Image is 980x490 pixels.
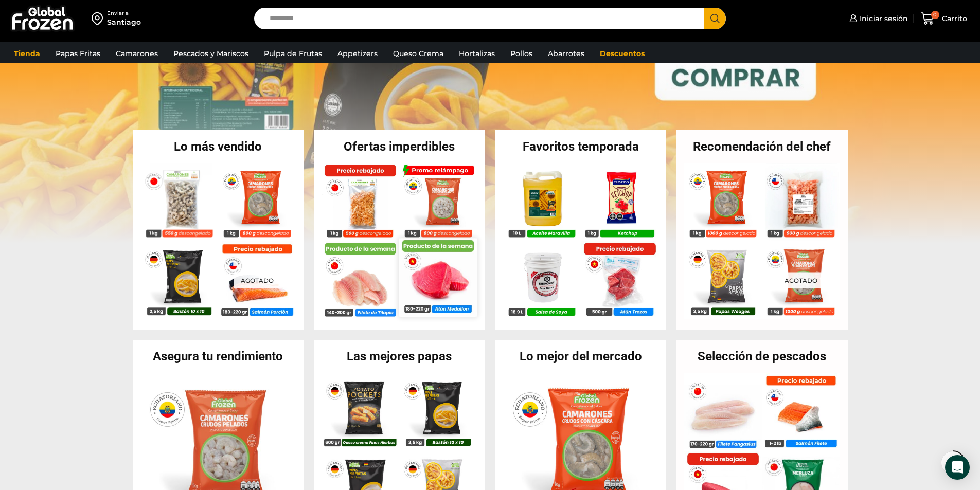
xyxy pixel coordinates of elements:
a: Abarrotes [543,44,590,63]
span: 0 [931,11,939,19]
div: Santiago [107,17,141,27]
a: Tienda [9,44,45,63]
h2: Ofertas imperdibles [314,140,485,153]
div: Enviar a [107,10,141,17]
a: Appetizers [332,44,383,63]
span: Iniciar sesión [857,13,908,24]
a: 0 Carrito [918,7,970,31]
h2: Asegura tu rendimiento [133,350,304,362]
a: Hortalizas [454,44,500,63]
a: Descuentos [595,44,650,63]
a: Pollos [505,44,538,63]
h2: Favoritos temporada [495,140,667,153]
h2: Selección de pescados [676,350,848,362]
span: Carrito [939,13,967,24]
p: Agotado [777,273,825,288]
a: Papas Fritas [50,44,105,63]
h2: Recomendación del chef [676,140,848,153]
div: Open Intercom Messenger [945,455,970,480]
a: Pescados y Mariscos [168,44,254,63]
h2: Las mejores papas [314,350,485,362]
a: Queso Crema [388,44,449,63]
button: Search button [704,8,726,29]
p: Agotado [233,273,280,288]
a: Camarones [111,44,163,63]
h2: Lo más vendido [133,140,304,153]
a: Iniciar sesión [847,8,908,29]
img: address-field-icon.svg [92,10,107,27]
a: Pulpa de Frutas [259,44,327,63]
h2: Lo mejor del mercado [495,350,667,362]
